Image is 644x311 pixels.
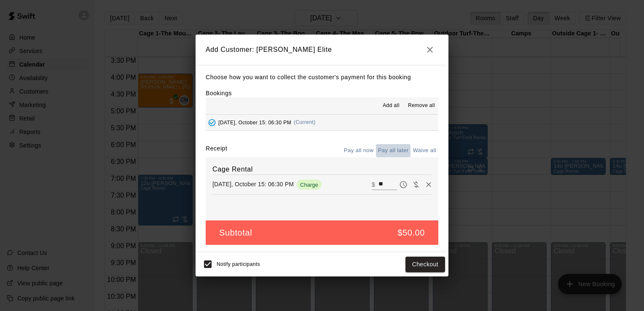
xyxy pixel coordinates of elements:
[408,102,435,110] span: Remove all
[206,116,218,129] button: Added - Collect Payment
[410,180,422,188] span: Waive payment
[411,144,438,157] button: Waive all
[212,164,432,175] h6: Cage Rental
[206,90,232,97] label: Bookings
[297,182,322,188] span: Charge
[206,144,227,157] label: Receipt
[218,119,291,125] span: [DATE], October 15: 06:30 PM
[206,115,438,130] button: Added - Collect Payment[DATE], October 15: 06:30 PM(Current)
[383,102,400,110] span: Add all
[376,144,411,157] button: Pay all later
[342,144,376,157] button: Pay all now
[378,99,405,113] button: Add all
[219,227,252,239] h5: Subtotal
[422,178,435,191] button: Remove
[397,227,425,239] h5: $50.00
[405,99,438,113] button: Remove all
[372,180,375,189] p: $
[196,35,448,65] h2: Add Customer: [PERSON_NAME] Elite
[405,257,445,272] button: Checkout
[397,180,410,188] span: Pay later
[294,119,316,125] span: (Current)
[206,72,438,83] p: Choose how you want to collect the customer's payment for this booking
[212,180,294,188] p: [DATE], October 15: 06:30 PM
[217,262,260,268] span: Notify participants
